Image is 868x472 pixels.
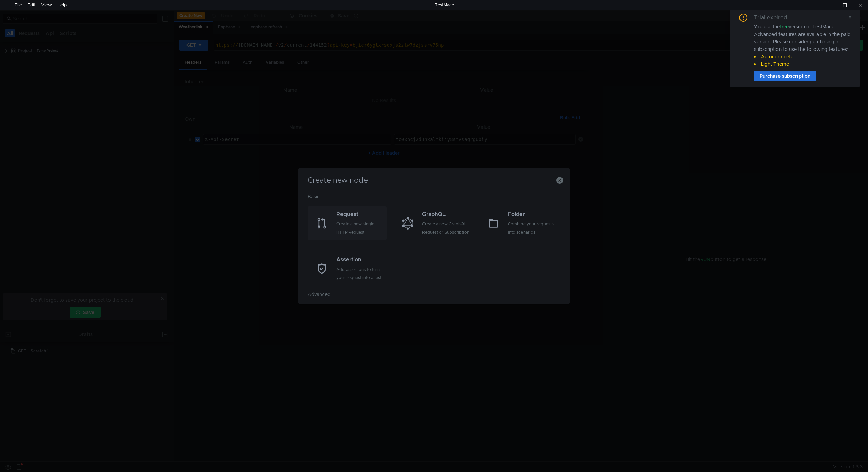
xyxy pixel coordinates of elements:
[754,60,852,68] li: Light Theme
[754,71,816,81] button: Purchase subscription
[754,53,852,60] li: Autocomplete
[336,210,385,218] div: Request
[422,210,471,218] div: GraphQL
[508,210,556,218] div: Folder
[336,220,385,236] div: Create a new single HTTP Request
[336,256,385,264] div: Assertion
[308,290,560,304] div: Advanced
[508,220,556,236] div: Combine your requests into scenarios
[308,193,560,206] div: Basic
[336,265,385,282] div: Add assertions to turn your request into a test
[780,24,789,30] span: free
[307,176,561,184] h3: Create new node
[754,23,852,68] div: You use the version of TestMace. Advanced features are available in the paid version. Please cons...
[422,220,471,236] div: Create a new GraphQL Request or Subscription
[754,14,795,22] div: Trial expired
